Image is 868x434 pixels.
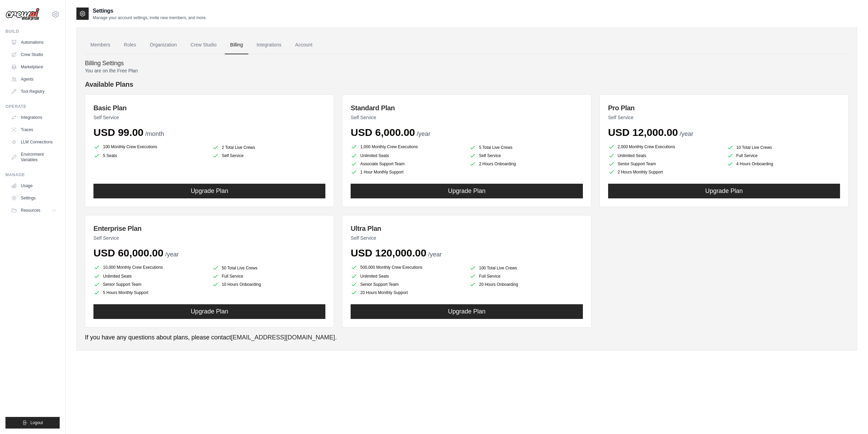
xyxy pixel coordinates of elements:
[469,160,583,167] li: 2 Hours Onboarding
[144,36,182,54] a: Organization
[608,127,678,138] span: USD 12,000.00
[185,36,222,54] a: Crew Studio
[351,273,464,280] li: Unlimited Seats
[5,172,60,178] div: Manage
[8,137,60,148] a: LLM Connections
[93,304,325,319] button: Upgrade Plan
[428,251,442,258] span: /year
[165,251,179,258] span: /year
[8,124,60,135] a: Traces
[469,144,583,151] li: 5 Total Live Crews
[608,169,721,176] li: 2 Hours Monthly Support
[608,160,721,167] li: Senior Support Team
[351,169,464,176] li: 1 Hour Monthly Support
[21,208,40,213] span: Resources
[8,49,60,60] a: Crew Studio
[8,74,60,85] a: Agents
[469,281,583,288] li: 20 Hours Onboarding
[8,205,60,216] button: Resources
[93,235,325,241] p: Self Service
[351,289,464,296] li: 20 Hours Monthly Support
[212,273,325,280] li: Full Service
[30,420,43,425] span: Logout
[212,281,325,288] li: 10 Hours Onboarding
[118,36,142,54] a: Roles
[727,160,840,167] li: 4 Hours Onboarding
[212,144,325,151] li: 2 Total Live Crews
[8,61,60,72] a: Marketplace
[608,114,840,121] p: Self Service
[727,152,840,159] li: Full Service
[85,60,849,67] h4: Billing Settings
[93,103,325,113] h3: Basic Plan
[417,130,430,137] span: /year
[608,103,840,113] h3: Pro Plan
[85,67,849,74] p: You are on the Free Plan
[85,333,849,342] p: If you have any questions about plans, please contact .
[8,149,60,165] a: Environment Variables
[608,152,721,159] li: Unlimited Seats
[469,152,583,159] li: Self Service
[351,235,583,241] p: Self Service
[85,80,849,89] h4: Available Plans
[351,304,583,319] button: Upgrade Plan
[8,193,60,204] a: Settings
[5,8,40,21] img: Logo
[351,184,583,198] button: Upgrade Plan
[351,247,426,258] span: USD 120,000.00
[93,7,207,15] h2: Settings
[8,180,60,191] a: Usage
[469,265,583,271] li: 100 Total Live Crews
[85,36,116,54] a: Members
[680,130,693,137] span: /year
[5,104,60,109] div: Operate
[93,152,207,159] li: 5 Seats
[351,127,415,138] span: USD 6,000.00
[290,36,318,54] a: Account
[212,265,325,271] li: 50 Total Live Crews
[93,127,144,138] span: USD 99.00
[93,263,207,271] li: 10,000 Monthly Crew Executions
[93,273,207,280] li: Unlimited Seats
[8,86,60,97] a: Tool Registry
[608,184,840,198] button: Upgrade Plan
[608,143,721,151] li: 2,000 Monthly Crew Executions
[93,247,163,258] span: USD 60,000.00
[93,184,325,198] button: Upgrade Plan
[93,224,325,233] h3: Enterprise Plan
[5,417,60,429] button: Logout
[727,144,840,151] li: 10 Total Live Crews
[225,36,248,54] a: Billing
[93,289,207,296] li: 5 Hours Monthly Support
[351,114,583,121] p: Self Service
[351,160,464,167] li: Associate Support Team
[93,15,207,20] p: Manage your account settings, invite new members, and more.
[93,281,207,288] li: Senior Support Team
[145,130,164,137] span: /month
[351,152,464,159] li: Unlimited Seats
[8,37,60,48] a: Automations
[5,29,60,34] div: Build
[231,334,335,341] a: [EMAIL_ADDRESS][DOMAIN_NAME]
[351,143,464,151] li: 1,000 Monthly Crew Executions
[351,103,583,113] h3: Standard Plan
[351,281,464,288] li: Senior Support Team
[8,112,60,123] a: Integrations
[212,152,325,159] li: Self Service
[93,143,207,151] li: 100 Monthly Crew Executions
[351,224,583,233] h3: Ultra Plan
[251,36,287,54] a: Integrations
[469,273,583,280] li: Full Service
[93,114,325,121] p: Self Service
[351,263,464,271] li: 500,000 Monthly Crew Executions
